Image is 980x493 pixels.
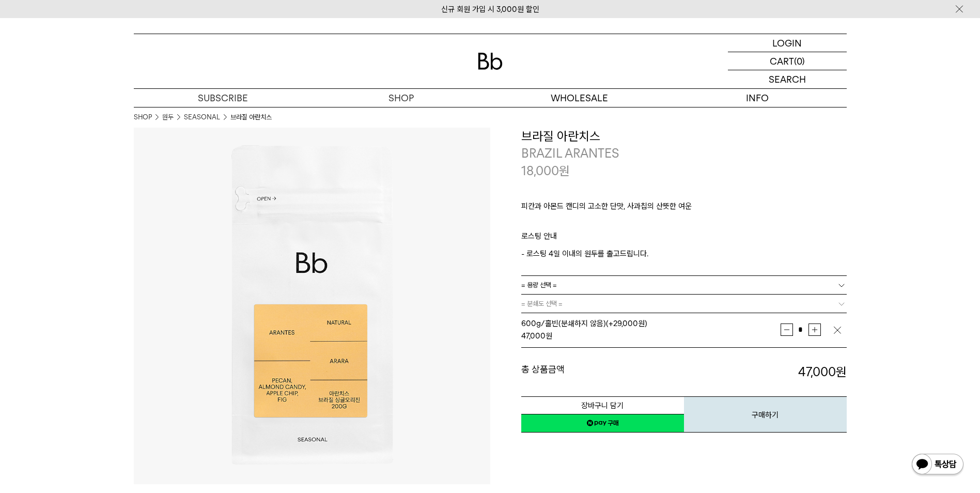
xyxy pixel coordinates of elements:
h3: 브라질 아란치스 [521,128,847,145]
img: 삭제 [832,325,843,335]
a: SUBSCRIBE [134,89,312,107]
button: 감소 [781,323,793,336]
strong: 47,000 [798,364,847,379]
p: 로스팅 안내 [521,230,847,248]
button: 증가 [808,323,821,336]
p: BRAZIL ARANTES [521,145,847,162]
p: CART [770,52,794,70]
a: 새창 [521,414,684,433]
p: 피칸과 아몬드 캔디의 고소한 단맛, 사과칩의 산뜻한 여운 [521,200,847,218]
span: 원 [559,163,570,178]
a: SHOP [134,112,152,122]
p: 18,000 [521,162,570,180]
a: 신규 회원 가입 시 3,000원 할인 [441,5,539,14]
a: SEASONAL [184,112,220,122]
a: CART (0) [728,52,847,70]
button: 구매하기 [684,396,847,433]
a: LOGIN [728,34,847,52]
a: 원두 [162,112,174,122]
img: 브라질 아란치스 [134,128,490,484]
img: 로고 [478,53,503,70]
span: = 분쇄도 선택 = [521,295,563,313]
span: = 용량 선택 = [521,276,557,294]
p: LOGIN [772,34,802,52]
button: 장바구니 담기 [521,396,684,414]
p: (0) [794,52,805,70]
b: 원 [836,364,847,379]
div: 원 [521,330,781,342]
p: INFO [668,89,847,107]
p: ㅤ [521,218,847,230]
li: 브라질 아란치스 [230,112,272,122]
p: SEARCH [769,70,806,88]
a: SHOP [312,89,490,107]
dt: 총 상품금액 [521,363,684,381]
p: - 로스팅 4일 이내의 원두를 출고드립니다. [521,248,847,260]
span: 600g/홀빈(분쇄하지 않음) (+29,000원) [521,319,647,328]
img: 카카오톡 채널 1:1 채팅 버튼 [911,453,965,477]
p: WHOLESALE [490,89,668,107]
strong: 47,000 [521,331,546,341]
